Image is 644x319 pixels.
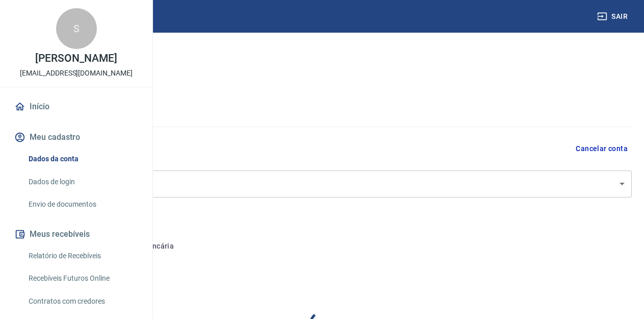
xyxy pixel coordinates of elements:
[24,268,140,289] a: Recebíveis Futuros Online
[16,94,632,110] h5: Dados cadastrais
[24,246,140,266] a: Relatório de Recebíveis
[12,95,140,118] a: Início
[24,149,140,169] a: Dados da conta
[12,126,140,149] button: Meu cadastro
[24,291,140,312] a: Contratos com credores
[56,8,97,49] div: S
[24,171,140,192] a: Dados de login
[12,223,140,246] button: Meus recebíveis
[24,194,140,215] a: Envio de documentos
[20,68,133,79] p: [EMAIL_ADDRESS][DOMAIN_NAME]
[595,7,632,26] button: Sair
[572,139,632,158] button: Cancelar conta
[16,170,632,198] div: [PERSON_NAME]
[35,53,117,64] p: [PERSON_NAME]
